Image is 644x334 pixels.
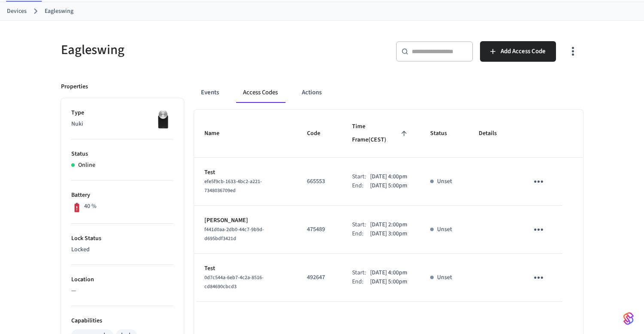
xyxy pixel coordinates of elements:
button: Actions [295,82,328,103]
span: Status [430,127,458,140]
p: 475489 [307,225,331,234]
p: Location [71,275,173,284]
span: f441d0aa-2db0-44c7-9b9d-d695bdf3421d [204,226,264,242]
p: Lock Status [71,234,173,243]
p: Type [71,108,173,117]
p: [DATE] 5:00pm [370,181,407,190]
p: Status [71,150,173,159]
p: Test [204,264,286,273]
p: [DATE] 3:00pm [370,229,407,238]
table: sticky table [194,110,583,302]
span: Code [307,127,331,140]
span: Add Access Code [501,46,546,57]
p: 665553 [307,177,331,186]
span: Name [204,127,231,140]
p: Properties [61,82,88,91]
button: Access Codes [236,82,285,103]
p: Test [204,168,286,177]
p: [PERSON_NAME] [204,216,286,225]
div: Start: [352,172,370,181]
p: Nuki [71,120,173,129]
p: Capabilities [71,316,173,325]
p: Locked [71,245,173,254]
img: Nuki Smart Lock 3.0 Pro Black, Front [152,108,173,130]
span: Time Frame(CEST) [352,120,409,147]
p: [DATE] 4:00pm [370,268,407,277]
button: Events [194,82,226,103]
div: Start: [352,220,370,229]
div: End: [352,181,370,190]
div: End: [352,229,370,238]
p: Online [78,161,95,170]
p: [DATE] 2:00pm [370,220,407,229]
p: Unset [437,273,452,282]
span: Details [479,127,508,140]
div: ant example [194,82,583,103]
button: Add Access Code [480,41,556,62]
a: Eagleswing [45,7,73,16]
p: [DATE] 5:00pm [370,277,407,286]
p: Unset [437,225,452,234]
img: SeamLogoGradient.69752ec5.svg [623,312,634,325]
h5: Eagleswing [61,41,317,59]
p: Unset [437,177,452,186]
p: — [71,286,173,295]
p: 40 % [84,202,97,211]
p: [DATE] 4:00pm [370,172,407,181]
p: 492647 [307,273,331,282]
a: Devices [7,7,27,16]
span: efe5f9cb-1633-4bc2-a221-7348036709ed [204,178,262,194]
span: 0d7c544a-6eb7-4c2a-8516-cd84690cbcd3 [204,274,264,290]
div: Start: [352,268,370,277]
p: Battery [71,191,173,200]
div: End: [352,277,370,286]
